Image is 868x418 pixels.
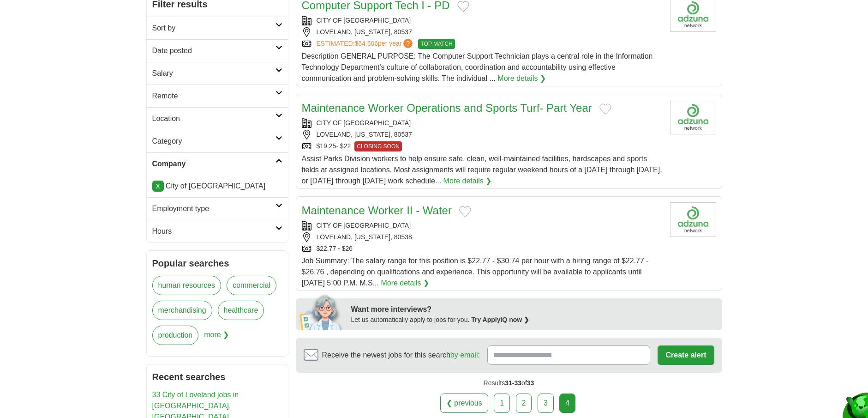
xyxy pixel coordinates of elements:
h2: Company [152,158,275,170]
a: Hours [147,220,288,242]
h2: Location [152,113,275,124]
a: CITY OF [GEOGRAPHIC_DATA] [317,17,411,24]
a: ESTIMATED:$64,506per year? [317,39,415,49]
a: 3 [538,394,554,413]
a: CITY OF [GEOGRAPHIC_DATA] [317,119,411,127]
span: Description GENERAL PURPOSE: The Computer Support Technician plays a central role in the Informat... [302,52,653,82]
a: 2 [516,394,532,413]
span: $64,506 [354,40,378,47]
span: Job Summary: The salary range for this position is $22.77 - $30.74 per hour with a hiring range o... [302,257,649,287]
h2: Date posted [152,45,275,56]
span: more ❯ [204,326,229,351]
div: $22.77 - $26 [302,244,663,254]
a: Maintenance Worker Operations and Sports Turf- Part Year [302,102,592,114]
h2: Employment type [152,203,275,214]
a: merchandising [152,301,212,320]
a: Maintenance Worker II - Water [302,204,452,217]
span: Receive the newest jobs for this search : [322,350,480,361]
a: More details ❯ [443,176,492,187]
div: LOVELAND, [US_STATE], 80537 [302,27,663,37]
a: More details ❯ [381,278,429,289]
a: Location [147,107,288,130]
h2: Recent searches [152,370,282,384]
div: LOVELAND, [US_STATE], 80537 [302,130,663,139]
a: Date posted [147,39,288,62]
div: 4 [559,394,575,413]
a: X [152,181,164,192]
a: CITY OF [GEOGRAPHIC_DATA] [317,222,411,229]
div: $19.25- $22 [302,141,663,151]
span: ? [403,39,413,48]
span: TOP MATCH [418,39,455,49]
a: Company [147,152,288,175]
a: Sort by [147,17,288,39]
a: 1 [494,394,510,413]
span: CLOSING SOON [354,141,402,151]
div: LOVELAND, [US_STATE], 80538 [302,232,663,242]
h2: Popular searches [152,256,282,270]
button: Add to favorite jobs [459,206,471,217]
h2: Category [152,136,275,147]
img: City of Loveland logo [670,202,716,237]
a: Try ApplyIQ now ❯ [471,316,529,323]
a: by email [450,351,478,359]
a: Category [147,130,288,152]
li: City of [GEOGRAPHIC_DATA] [152,181,282,192]
h2: Hours [152,226,275,237]
button: Create alert [658,345,714,365]
span: Assist Parks Division workers to help ensure safe, clean, well-maintained facilities, hardscapes ... [302,155,662,185]
button: Add to favorite jobs [457,1,469,12]
h2: Remote [152,91,275,102]
a: commercial [227,276,276,295]
img: apply-iq-scientist.png [299,293,344,330]
h2: Sort by [152,23,275,34]
h2: Salary [152,68,275,79]
a: healthcare [218,301,264,320]
a: Remote [147,85,288,107]
div: Results of [296,373,722,394]
a: human resources [152,276,221,295]
div: Want more interviews? [351,304,717,315]
a: Salary [147,62,288,85]
span: 31-33 [505,379,521,387]
button: Add to favorite jobs [599,103,611,115]
a: production [152,326,199,345]
img: City of Loveland logo [670,100,716,134]
div: Let us automatically apply to jobs for you. [351,315,717,325]
a: More details ❯ [497,73,546,84]
a: ❮ previous [440,394,488,413]
span: 33 [527,379,534,387]
a: Employment type [147,197,288,220]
